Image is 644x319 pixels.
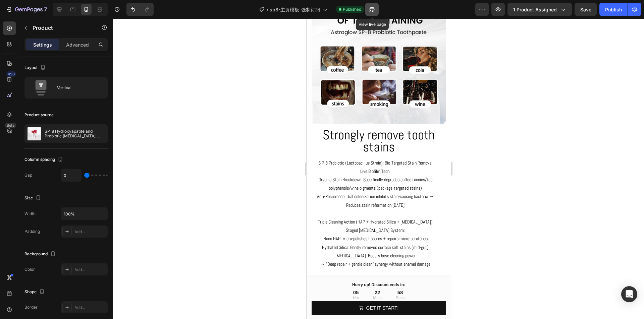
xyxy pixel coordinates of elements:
button: 7 [3,3,50,16]
button: Publish [599,3,628,16]
div: Padding [24,229,40,235]
p: Anti-Recurrence: Oral colonization inhibits stain-causing bacteria → Reduces stain reformation [D... [6,174,132,190]
p: Product [33,24,90,32]
div: GET IT START! [60,285,92,294]
p: Mins [66,277,75,281]
div: Open Intercom Messenger [621,286,637,302]
p: 7 [44,5,47,13]
div: Border [24,304,38,310]
p: Nano HAP: Micro-polishes fissures + repairs micro-scratches [6,216,132,224]
div: Shape [24,288,46,297]
input: Auto [61,208,107,220]
p: [MEDICAL_DATA]: Boosts base cleaning power → "Deep repair + gentle clean" synergy without enamel ... [6,233,132,250]
img: product feature img [28,127,41,140]
span: Published [343,6,361,12]
div: Color [24,266,35,272]
div: 22 [66,271,75,276]
p: SP-8 Hydroxyapatite and Probiotic [MEDICAL_DATA] Toothpaste [45,129,105,138]
p: Triple Cleaning Action (HAP + Hydrated Silica + [MEDICAL_DATA]) Staged [MEDICAL_DATA] System: [6,199,132,216]
div: Width [24,211,36,217]
div: Beta [5,123,16,128]
p: Hrs [46,277,53,281]
div: Gap [24,172,32,178]
div: Add... [74,305,106,311]
p: Secs [89,277,98,281]
span: 1 product assigned [513,6,557,13]
div: Product source [24,112,54,118]
iframe: Design area [307,19,451,319]
div: 05 [46,271,53,276]
p: Hydrated Silica: Gently removes surface soft stains (mid-grit) [6,225,132,233]
span: Strongly remove tooth stains [16,108,128,137]
input: Auto [61,169,81,181]
button: 1 product assigned [507,3,572,16]
div: Add... [74,267,106,273]
div: Layout [24,63,47,72]
div: Vertical [57,80,98,95]
p: SIP-8 Probiotic (Lactobacillus Strain): Bio-Targeted Stain Removal Live Biofilm Tech: [6,140,132,157]
button: Save [575,3,597,16]
p: Settings [33,41,52,48]
div: Column spacing [24,155,64,164]
span: Hurry up! Discount ends in: [46,264,99,268]
span: Save [580,7,591,12]
p: Organic Stain Breakdown: Specifically degrades coffee tannins/tea polyphenols/wine pigments (pack... [6,157,132,174]
span: / [267,6,268,13]
div: Size [24,194,42,203]
button: GET IT START! [5,282,139,296]
p: Advanced [66,41,89,48]
div: Undo/Redo [126,3,154,16]
span: sp8-主页模板-强制订阅 [270,6,320,13]
div: Background [24,250,57,259]
div: 58 [89,271,98,276]
div: Publish [605,6,622,13]
div: Add... [74,229,106,235]
div: 450 [6,71,16,77]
